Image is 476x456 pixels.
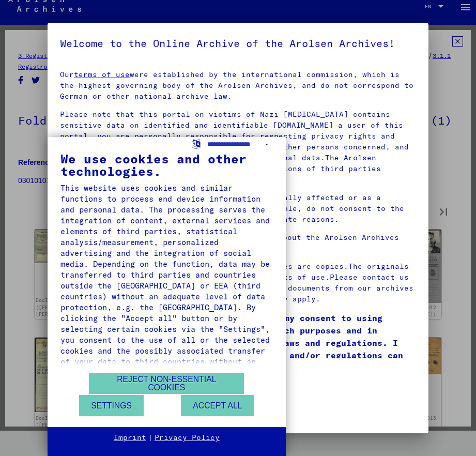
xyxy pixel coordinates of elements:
a: Imprint [114,433,146,443]
button: Accept all [181,395,254,416]
div: This website uses cookies and similar functions to process end device information and personal da... [60,183,273,378]
button: Reject non-essential cookies [89,373,244,394]
div: We use cookies and other technologies. [60,153,273,177]
a: Privacy Policy [155,433,220,443]
button: Settings [79,395,144,416]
